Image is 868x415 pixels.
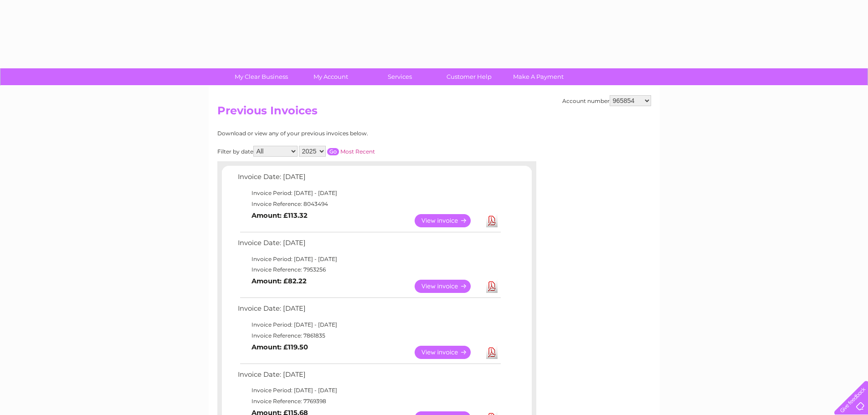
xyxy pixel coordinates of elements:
[236,199,502,210] td: Invoice Reference: 8043494
[217,146,457,157] div: Filter by date
[252,277,307,285] b: Amount: £82.22
[236,385,502,396] td: Invoice Period: [DATE] - [DATE]
[486,214,498,227] a: Download
[293,68,368,85] a: My Account
[362,68,437,85] a: Services
[236,319,502,330] td: Invoice Period: [DATE] - [DATE]
[236,369,502,385] td: Invoice Date: [DATE]
[224,68,299,85] a: My Clear Business
[236,330,502,341] td: Invoice Reference: 7861835
[340,148,375,155] a: Most Recent
[236,302,502,319] td: Invoice Date: [DATE]
[236,188,502,199] td: Invoice Period: [DATE] - [DATE]
[252,211,308,220] b: Amount: £113.32
[217,130,457,137] div: Download or view any of your previous invoices below.
[501,68,576,85] a: Make A Payment
[236,171,502,188] td: Invoice Date: [DATE]
[486,280,498,293] a: Download
[415,280,482,293] a: View
[236,264,502,275] td: Invoice Reference: 7953256
[236,254,502,265] td: Invoice Period: [DATE] - [DATE]
[431,68,507,85] a: Customer Help
[415,214,482,227] a: View
[252,343,308,351] b: Amount: £119.50
[486,346,498,359] a: Download
[236,237,502,254] td: Invoice Date: [DATE]
[562,95,651,106] div: Account number
[217,104,651,122] h2: Previous Invoices
[415,346,482,359] a: View
[236,396,502,407] td: Invoice Reference: 7769398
